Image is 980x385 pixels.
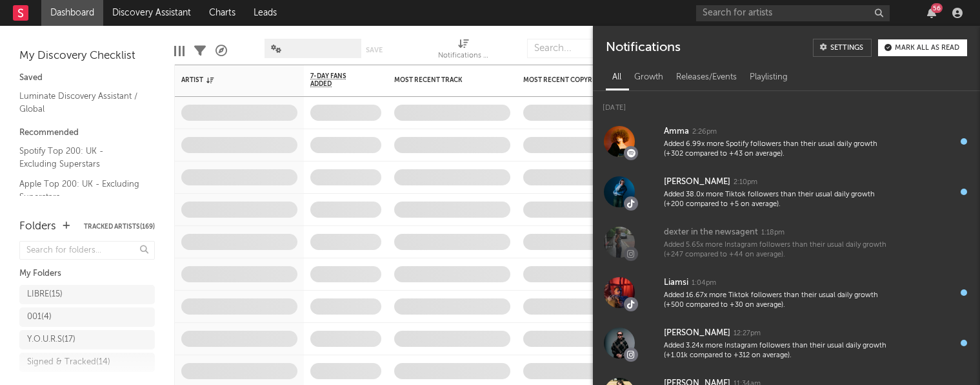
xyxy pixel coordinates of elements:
[664,240,891,260] div: Added 5.65x more Instagram followers than their usual daily growth (+247 compared to +44 on avera...
[664,291,891,311] div: Added 16.67x more Tiktok followers than their usual daily growth (+500 compared to +30 on average).
[527,39,624,58] input: Search...
[878,39,967,56] button: Mark all as read
[593,91,980,116] div: [DATE]
[394,76,491,84] div: Most Recent Track
[813,39,872,57] a: Settings
[366,47,383,54] button: Save
[593,217,980,267] a: dexter in the newsagent1:18pmAdded 5.65x more Instagram followers than their usual daily growth (...
[19,125,155,141] div: Recommended
[734,329,761,338] div: 12:27pm
[743,67,794,88] div: Playlisting
[664,190,891,210] div: Added 38.0x more Tiktok followers than their usual daily growth (+200 compared to +5 on average).
[523,76,620,84] div: Most Recent Copyright
[19,48,155,64] div: My Discovery Checklist
[664,326,730,341] div: [PERSON_NAME]
[692,278,716,288] div: 1:04pm
[761,228,785,238] div: 1:18pm
[606,67,628,88] div: All
[664,275,688,291] div: Liamsi
[664,225,758,240] div: dexter in the newsagent
[664,124,689,140] div: Amma
[215,32,227,70] div: A&R Pipeline
[593,116,980,167] a: Amma2:26pmAdded 6.99x more Spotify followers than their usual daily growth (+302 compared to +43 ...
[931,3,943,13] div: 56
[27,332,75,348] div: Y.O.U.R.S ( 17 )
[19,219,56,234] div: Folders
[19,330,155,349] a: Y.O.U.R.S(17)
[19,177,142,203] a: Apple Top 200: UK - Excluding Superstars
[593,167,980,217] a: [PERSON_NAME]2:10pmAdded 38.0x more Tiktok followers than their usual daily growth (+200 compared...
[830,45,863,52] div: Settings
[696,5,890,21] input: Search for artists
[438,32,490,70] div: Notifications (Artist)
[310,72,362,88] span: 7-Day Fans Added
[19,285,155,304] a: LIBRE(15)
[593,267,980,318] a: Liamsi1:04pmAdded 16.67x more Tiktok followers than their usual daily growth (+500 compared to +3...
[664,174,730,190] div: [PERSON_NAME]
[174,32,185,70] div: Edit Columns
[19,241,155,260] input: Search for folders...
[19,70,155,86] div: Saved
[19,144,142,171] a: Spotify Top 200: UK - Excluding Superstars
[438,48,490,64] div: Notifications (Artist)
[670,67,743,88] div: Releases/Events
[84,224,155,230] button: Tracked Artists(169)
[927,8,936,18] button: 56
[194,32,206,70] div: Filters
[27,355,110,370] div: Signed & Tracked ( 14 )
[19,89,142,116] a: Luminate Discovery Assistant / Global
[593,318,980,368] a: [PERSON_NAME]12:27pmAdded 3.24x more Instagram followers than their usual daily growth (+1.01k co...
[734,178,757,187] div: 2:10pm
[606,39,680,57] div: Notifications
[27,287,63,302] div: LIBRE ( 15 )
[19,307,155,327] a: 001(4)
[181,76,278,84] div: Artist
[692,127,717,137] div: 2:26pm
[27,309,52,325] div: 001 ( 4 )
[895,45,959,52] div: Mark all as read
[628,67,670,88] div: Growth
[19,353,155,372] a: Signed & Tracked(14)
[664,341,891,361] div: Added 3.24x more Instagram followers than their usual daily growth (+1.01k compared to +312 on av...
[664,140,891,160] div: Added 6.99x more Spotify followers than their usual daily growth (+302 compared to +43 on average).
[19,266,155,282] div: My Folders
